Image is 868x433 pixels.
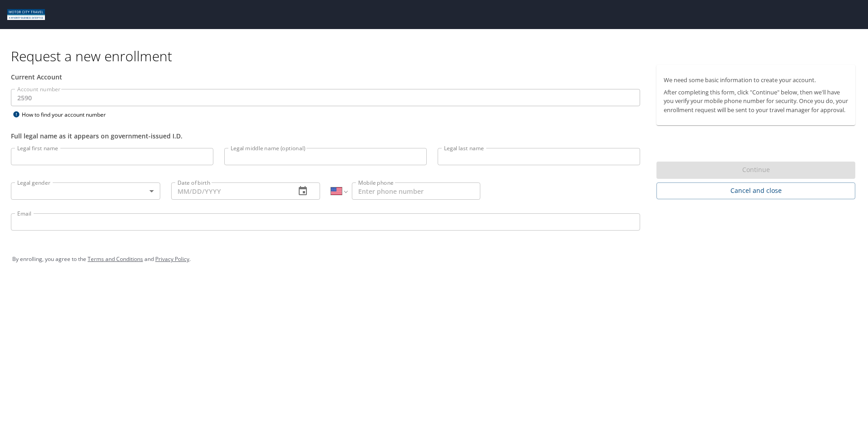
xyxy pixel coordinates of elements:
[11,72,640,82] div: Current Account
[88,255,143,263] a: Terms and Conditions
[155,255,189,263] a: Privacy Policy
[11,109,124,120] div: How to find your account number
[12,248,856,271] div: By enrolling, you agree to the and .
[352,182,480,200] input: Enter phone number
[664,76,848,84] p: We need some basic information to create your account.
[664,185,848,197] span: Cancel and close
[11,131,640,141] div: Full legal name as it appears on government-issued I.D.
[11,47,863,65] h1: Request a new enrollment
[171,182,289,200] input: MM/DD/YYYY
[7,9,45,20] img: Motor City logo
[11,182,160,200] div: ​
[664,88,848,114] p: After completing this form, click "Continue" below, then we'll have you verify your mobile phone ...
[656,182,855,199] button: Cancel and close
